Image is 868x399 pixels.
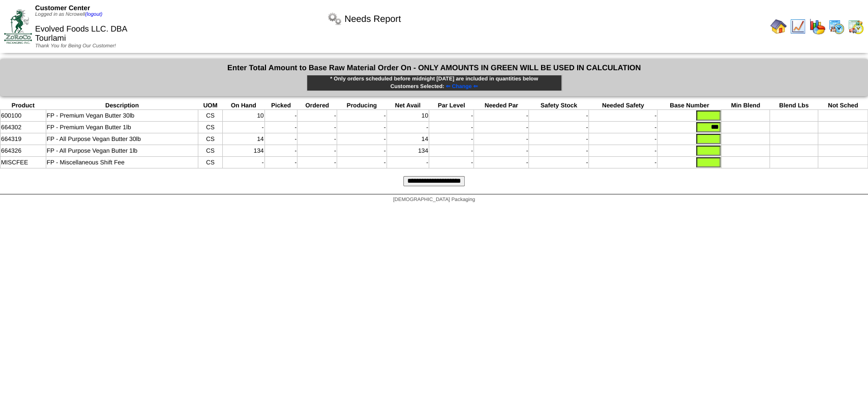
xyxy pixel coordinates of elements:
[35,12,102,17] span: Logged in as Ncrowell
[429,101,474,110] th: Par Level
[429,110,474,122] td: -
[589,145,657,157] td: -
[337,145,386,157] td: -
[297,145,337,157] td: -
[386,122,429,133] td: -
[297,133,337,145] td: -
[264,110,297,122] td: -
[386,133,429,145] td: 14
[529,101,589,110] th: Safety Stock
[35,25,127,43] span: Evolved Foods LLC. DBA Tourlami
[769,101,818,110] th: Blend Lbs
[589,101,657,110] th: Needed Safety
[386,145,429,157] td: 134
[722,101,769,110] th: Min Blend
[222,145,264,157] td: 134
[46,122,198,133] td: FP - Premium Vegan Butter 1lb
[529,145,589,157] td: -
[222,110,264,122] td: 10
[198,157,223,168] td: CS
[307,75,562,91] div: * Only orders scheduled before midnight [DATE] are included in quantities below Customers Selected:
[337,122,386,133] td: -
[828,18,845,35] img: calendarprod.gif
[529,110,589,122] td: -
[474,122,529,133] td: -
[46,110,198,122] td: FP - Premium Vegan Butter 30lb
[474,157,529,168] td: -
[46,145,198,157] td: FP - All Purpose Vegan Butter 1lb
[386,110,429,122] td: 10
[297,110,337,122] td: -
[85,12,102,17] a: (logout)
[264,122,297,133] td: -
[337,101,386,110] th: Producing
[429,145,474,157] td: -
[589,157,657,168] td: -
[848,18,864,35] img: calendarinout.gif
[393,197,475,203] span: [DEMOGRAPHIC_DATA] Packaging
[35,43,116,49] span: Thank You for Being Our Customer!
[429,157,474,168] td: -
[35,4,90,12] span: Customer Center
[386,157,429,168] td: -
[809,18,825,35] img: graph.gif
[429,133,474,145] td: -
[337,110,386,122] td: -
[1,133,46,145] td: 664319
[589,133,657,145] td: -
[386,101,429,110] th: Net Avail
[264,145,297,157] td: -
[297,101,337,110] th: Ordered
[297,122,337,133] td: -
[1,157,46,168] td: MISCFEE
[474,101,529,110] th: Needed Par
[474,145,529,157] td: -
[326,11,343,27] img: workflow.png
[46,101,198,110] th: Description
[46,157,198,168] td: FP - Miscellaneous Shift Fee
[770,18,787,35] img: home.gif
[222,101,264,110] th: On Hand
[529,133,589,145] td: -
[337,157,386,168] td: -
[1,101,46,110] th: Product
[444,83,478,90] a: ⇐ Change ⇐
[222,122,264,133] td: -
[198,145,223,157] td: CS
[198,133,223,145] td: CS
[337,133,386,145] td: -
[222,157,264,168] td: -
[529,157,589,168] td: -
[46,133,198,145] td: FP - All Purpose Vegan Butter 30lb
[657,101,722,110] th: Base Number
[198,101,223,110] th: UOM
[474,110,529,122] td: -
[1,122,46,133] td: 664302
[264,133,297,145] td: -
[297,157,337,168] td: -
[344,14,401,24] span: Needs Report
[589,110,657,122] td: -
[264,157,297,168] td: -
[4,9,32,43] img: ZoRoCo_Logo(Green%26Foil)%20jpg.webp
[474,133,529,145] td: -
[446,83,478,90] span: ⇐ Change ⇐
[790,18,806,35] img: line_graph.gif
[1,110,46,122] td: 600100
[198,122,223,133] td: CS
[818,101,868,110] th: Not Sched
[529,122,589,133] td: -
[1,145,46,157] td: 664326
[589,122,657,133] td: -
[222,133,264,145] td: 14
[264,101,297,110] th: Picked
[429,122,474,133] td: -
[198,110,223,122] td: CS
